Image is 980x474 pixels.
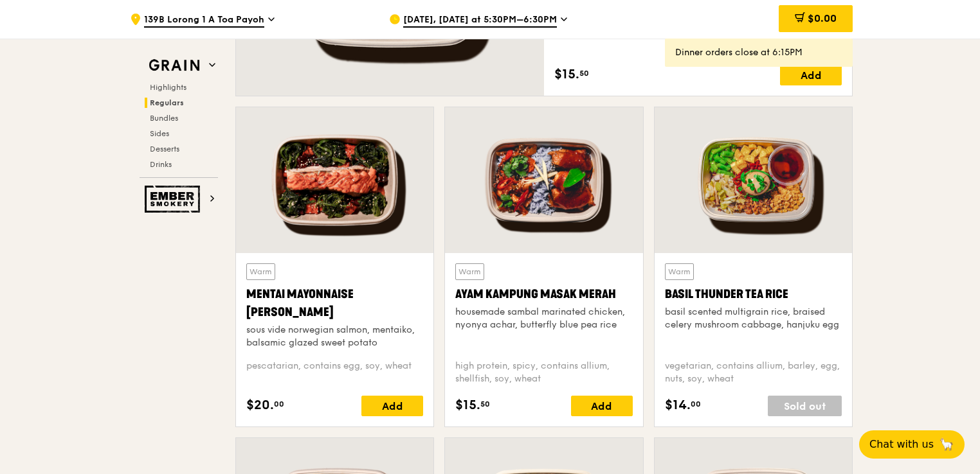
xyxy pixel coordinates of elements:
[274,399,284,409] span: 00
[150,114,178,123] span: Bundles
[145,54,204,77] img: Grain web logo
[403,13,557,28] span: [DATE], [DATE] at 5:30PM–6:30PM
[144,13,264,28] span: 139B Lorong 1 A Toa Payoh
[665,285,842,303] div: Basil Thunder Tea Rice
[455,263,484,280] div: Warm
[246,285,423,321] div: Mentai Mayonnaise [PERSON_NAME]
[150,83,186,92] span: Highlights
[869,437,934,452] span: Chat with us
[665,360,842,385] div: vegetarian, contains allium, barley, egg, nuts, soy, wheat
[665,263,694,280] div: Warm
[939,437,954,452] span: 🦙
[579,68,589,78] span: 50
[246,360,423,385] div: pescatarian, contains egg, soy, wheat
[455,306,632,331] div: housemade sambal marinated chicken, nyonya achar, butterfly blue pea rice
[361,396,423,416] div: Add
[455,360,632,385] div: high protein, spicy, contains allium, shellfish, soy, wheat
[780,65,842,85] div: Add
[145,186,204,213] img: Ember Smokery web logo
[150,129,169,138] span: Sides
[665,306,842,331] div: basil scented multigrain rice, braised celery mushroom cabbage, hanjuku egg
[246,324,423,349] div: sous vide norwegian salmon, mentaiko, balsamic glazed sweet potato
[859,430,965,459] button: Chat with us🦙
[571,396,633,416] div: Add
[455,285,632,303] div: Ayam Kampung Masak Merah
[455,396,480,415] span: $15.
[808,12,837,24] span: $0.00
[246,263,275,280] div: Warm
[768,396,842,416] div: Sold out
[150,145,179,154] span: Desserts
[480,399,490,409] span: 50
[246,396,274,415] span: $20.
[150,160,172,169] span: Drinks
[150,98,184,107] span: Regulars
[675,46,842,59] div: Dinner orders close at 6:15PM
[554,65,579,84] span: $15.
[691,399,701,409] span: 00
[665,396,691,415] span: $14.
